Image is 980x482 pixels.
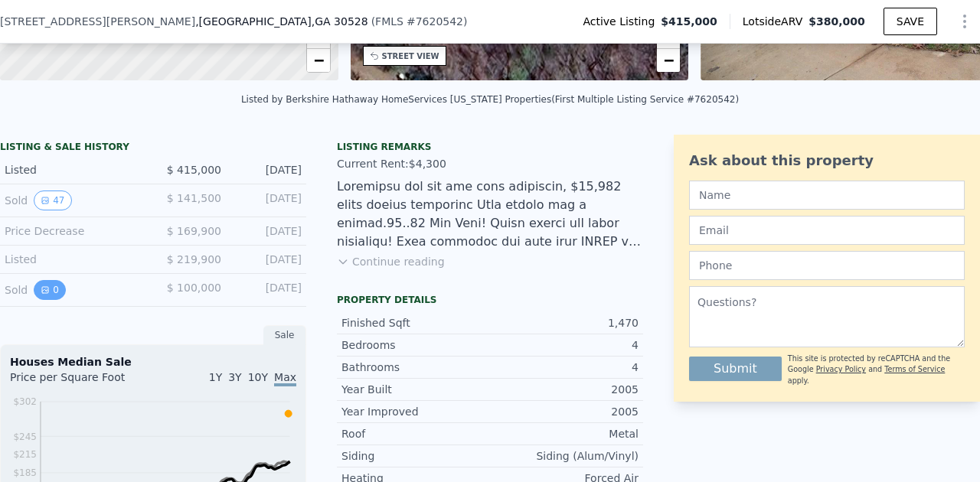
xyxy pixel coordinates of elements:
[341,382,490,397] div: Year Built
[490,448,639,464] div: Siding (Alum/Vinyl)
[490,404,639,419] div: 2005
[5,252,141,267] div: Listed
[337,141,643,153] div: Listing remarks
[167,225,221,237] span: $ 169,900
[13,449,37,460] tspan: $215
[195,14,368,29] span: , [GEOGRAPHIC_DATA]
[689,251,965,280] input: Phone
[664,50,674,70] span: −
[341,404,490,419] div: Year Improved
[661,14,717,29] span: $415,000
[263,325,306,345] div: Sale
[5,223,141,239] div: Price Decrease
[743,14,808,29] span: Lotside ARV
[657,49,680,72] a: Zoom out
[337,177,643,251] div: Loremipsu dol sit ame cons adipiscin, $15,982 elits doeius temporinc Utla etdolo mag a enimad.95....
[234,252,302,267] div: [DATE]
[13,396,37,407] tspan: $302
[313,50,323,70] span: −
[312,15,368,28] span: , GA 30528
[10,370,153,394] div: Price per Square Foot
[409,158,446,170] span: $4,300
[341,448,490,464] div: Siding
[34,280,66,300] button: View historical data
[689,181,965,210] input: Name
[689,150,965,171] div: Ask about this property
[307,49,330,72] a: Zoom out
[371,14,468,29] div: ( )
[884,365,945,373] a: Terms of Service
[10,354,296,370] div: Houses Median Sale
[234,162,302,177] div: [DATE]
[788,353,965,386] div: This site is protected by reCAPTCHA and the Google and apply.
[407,15,463,28] span: # 7620542
[234,280,302,300] div: [DATE]
[13,432,37,442] tspan: $245
[341,426,490,441] div: Roof
[5,162,141,177] div: Listed
[490,382,639,397] div: 2005
[884,8,937,35] button: SAVE
[248,371,268,383] span: 10Y
[490,337,639,353] div: 4
[5,191,141,210] div: Sold
[341,337,490,353] div: Bedrooms
[274,371,296,386] span: Max
[689,216,965,245] input: Email
[234,191,302,210] div: [DATE]
[228,371,241,383] span: 3Y
[13,467,37,478] tspan: $185
[5,280,141,300] div: Sold
[167,253,221,265] span: $ 219,900
[209,371,222,383] span: 1Y
[341,360,490,375] div: Bathrooms
[341,315,490,331] div: Finished Sqft
[382,50,439,62] div: STREET VIEW
[816,365,866,373] a: Privacy Policy
[167,192,221,204] span: $ 141,500
[490,315,639,331] div: 1,470
[34,191,71,210] button: View historical data
[337,294,643,306] div: Property details
[167,164,221,176] span: $ 415,000
[234,223,302,239] div: [DATE]
[808,15,865,28] span: $380,000
[689,357,782,381] button: Submit
[337,254,445,269] button: Continue reading
[490,426,639,441] div: Metal
[241,94,739,105] div: Listed by Berkshire Hathaway HomeServices [US_STATE] Properties (First Multiple Listing Service #...
[949,6,980,37] button: Show Options
[167,282,221,294] span: $ 100,000
[375,15,403,28] span: FMLS
[490,360,639,375] div: 4
[583,14,661,29] span: Active Listing
[337,158,409,170] span: Current Rent:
